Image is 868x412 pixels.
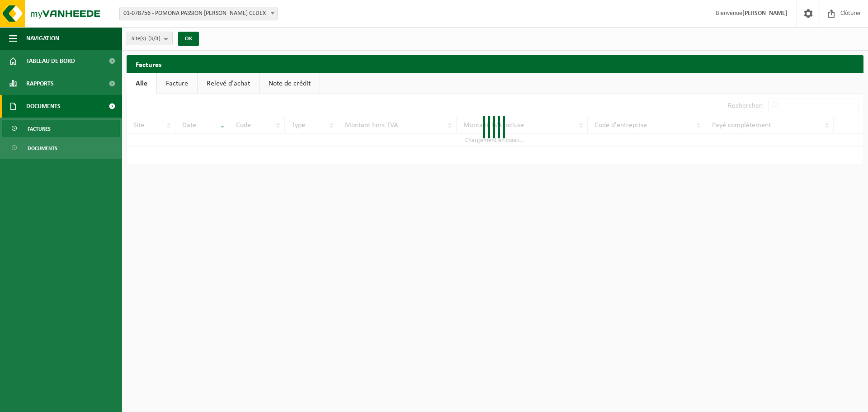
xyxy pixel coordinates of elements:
span: Rapports [26,72,54,95]
span: Navigation [26,27,59,50]
a: Documents [2,139,120,156]
span: 01-078756 - POMONA PASSION FROID - LOMME CEDEX [119,7,278,20]
span: Documents [26,95,61,118]
span: 01-078756 - POMONA PASSION FROID - LOMME CEDEX [120,7,277,20]
a: Relevé d'achat [198,73,259,94]
a: Facture [157,73,197,94]
count: (3/3) [148,36,160,42]
h2: Factures [127,55,170,73]
span: Factures [28,120,51,137]
span: Documents [28,140,57,157]
a: Factures [2,120,120,137]
strong: [PERSON_NAME] [742,10,788,17]
span: Site(s) [132,32,160,46]
button: OK [178,32,199,46]
a: Alle [127,73,156,94]
span: Tableau de bord [26,50,75,72]
a: Note de crédit [259,73,320,94]
button: Site(s)(3/3) [127,32,173,45]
